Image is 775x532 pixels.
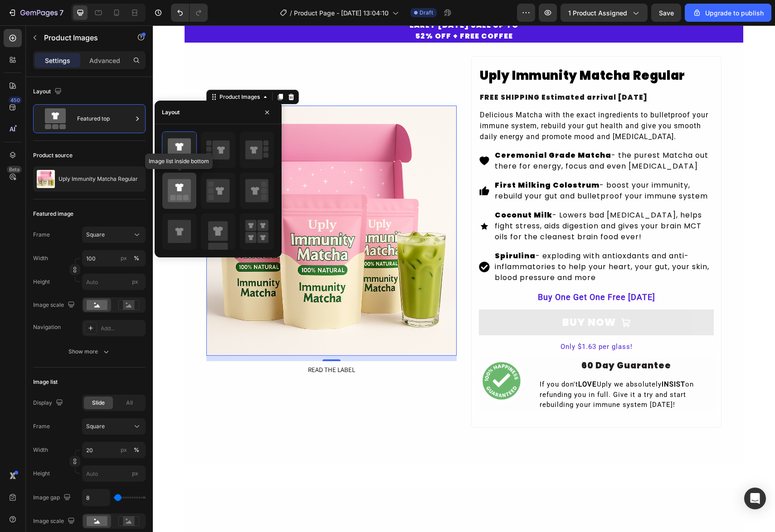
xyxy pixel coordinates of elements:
button: Upgrade to publish [685,4,771,22]
div: Show more [68,347,111,356]
p: Advanced [89,56,120,65]
input: px% [82,250,146,266]
strong: LOVE [425,355,444,363]
span: Square [86,422,105,430]
button: 1 product assigned [561,4,648,22]
div: Image list [33,378,58,386]
span: Square [86,231,105,239]
input: px% [82,442,146,458]
iframe: Design area [153,25,775,532]
span: - exploding with antioxdants and anti-inflammatories to help your heart, your gut, your skin, blo... [342,225,556,257]
span: px [132,278,138,285]
span: Save [659,9,674,17]
span: Slide [92,399,105,407]
div: Product Images [65,68,109,76]
button: 7 [4,4,68,22]
div: Product source [33,151,73,160]
label: Height [33,469,50,478]
input: px [82,465,146,482]
div: Navigation [33,323,61,331]
button: Show more [33,343,146,360]
button: px [131,445,142,455]
button: Square [82,227,146,243]
div: Image gap [33,492,73,504]
button: px [131,253,142,264]
p: - the purest Matcha out there for energy, focus and even [MEDICAL_DATA] [342,125,560,146]
label: Height [33,278,50,286]
span: 1 product assigned [568,8,627,18]
label: Frame [33,422,50,430]
div: Featured top [77,108,132,129]
strong: First Milking Colostrum [342,155,447,165]
label: Width [33,254,48,262]
div: Image scale [33,299,77,311]
div: Upgrade to publish [692,8,764,18]
img: [object Object] [326,333,371,378]
div: READ THE LABEL [155,339,202,350]
div: Open Intercom Messenger [744,488,766,509]
p: Only $1.63 per glass! [327,316,560,327]
div: % [134,446,139,454]
div: % [134,254,139,262]
img: product feature img [37,170,55,188]
div: Featured image [33,210,73,218]
p: 7 [59,7,63,18]
p: - boost your immunity, rebuild your gut and bulletproof your immune system [342,155,560,176]
strong: Ceremonial Grade Matcha [342,125,458,135]
p: Buy One Get One Free [DATE] [327,266,560,278]
label: Width [33,446,48,454]
button: % [118,445,129,455]
span: / [290,8,292,18]
h1: Uply Immunity Matcha Regular [326,40,561,61]
p: Product Images [44,32,121,43]
div: Beta [7,166,22,173]
div: Undo/Redo [171,4,208,22]
button: % [118,253,129,264]
label: Frame [33,231,50,239]
button: BUY NOW [326,284,561,310]
p: Uply Immunity Matcha Regular [58,176,138,182]
button: Save [651,4,681,22]
div: px [121,446,127,454]
div: FREE SHIPPING Estimated arrival [DATE] [326,66,561,78]
div: Display [33,397,65,409]
p: 60 Day Guarantee [387,334,560,347]
input: px [82,274,146,290]
p: If you don't Uply we absolutely on refunding you in full. Give it a try and start rebuilding your... [387,354,560,385]
div: Add... [101,324,143,333]
p: Delicious Matcha with the exact ingredients to bulletproof your immune system, rebuild your gut h... [327,84,560,117]
button: Square [82,418,146,435]
strong: Coconut Milk [342,184,400,195]
div: 450 [9,97,22,104]
strong: INSIST [509,355,532,363]
input: Auto [83,489,110,506]
p: - Lowers bad [MEDICAL_DATA], helps fight stress, aids digestion and gives your brain MCT oils for... [342,184,560,217]
p: Settings [45,56,70,65]
div: px [121,254,127,262]
button: READ THE LABEL [100,336,258,353]
div: Image scale [33,515,77,527]
div: Layout [162,108,180,116]
span: Product Page - [DATE] 13:04:10 [294,8,389,18]
div: BUY NOW [409,290,463,305]
span: Draft [419,9,433,17]
strong: Spirulina [342,225,383,236]
span: All [126,399,133,407]
span: px [132,470,138,477]
div: Layout [33,86,63,98]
